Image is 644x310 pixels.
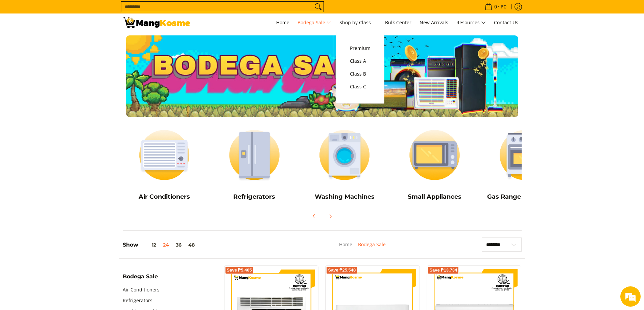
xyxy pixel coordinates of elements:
span: Contact Us [494,19,518,26]
a: Bodega Sale [294,13,335,32]
span: • [483,3,508,10]
h5: Show [123,242,198,248]
span: Class C [350,83,371,91]
a: Refrigerators Refrigerators [213,124,296,205]
span: Shop by Class [339,19,377,27]
a: Air Conditioners Air Conditioners [123,124,206,205]
button: 36 [172,242,185,248]
a: Bulk Center [382,13,415,32]
a: Bodega Sale [358,241,386,248]
span: Bodega Sale [297,19,331,27]
button: Next [323,209,338,224]
span: ₱0 [500,4,507,9]
a: Premium [347,42,374,55]
button: Search [313,2,324,12]
span: Save ₱13,734 [429,268,457,272]
h5: Air Conditioners [123,193,206,201]
a: Class A [347,55,374,67]
span: Home [276,19,289,26]
img: Bodega Sale l Mang Kosme: Cost-Efficient &amp; Quality Home Appliances [123,17,190,28]
span: Class A [350,57,371,65]
button: 24 [160,242,172,248]
h5: Refrigerators [213,193,296,201]
summary: Open [123,274,158,284]
a: Class B [347,67,374,80]
img: Small Appliances [393,124,476,186]
img: Cookers [483,124,567,186]
nav: Breadcrumbs [294,241,431,256]
a: Shop by Class [336,13,380,32]
a: Resources [453,13,489,32]
span: Save ₱5,405 [227,268,252,272]
span: Premium [350,44,371,53]
span: 0 [493,4,498,9]
button: Previous [307,209,321,224]
a: Class C [347,80,374,93]
h5: Gas Range and Cookers [483,193,567,201]
a: Contact Us [491,13,522,32]
h5: Small Appliances [393,193,476,201]
span: New Arrivals [420,19,448,26]
a: Home [273,13,293,32]
a: Air Conditioners [123,284,160,295]
a: Home [339,241,352,248]
button: 48 [185,242,198,248]
nav: Main Menu [197,13,522,32]
h5: Washing Machines [303,193,386,201]
img: Refrigerators [213,124,296,186]
a: New Arrivals [416,13,452,32]
a: Cookers Gas Range and Cookers [483,124,567,205]
a: Washing Machines Washing Machines [303,124,386,205]
span: Save ₱25,548 [328,268,356,272]
button: 12 [138,242,160,248]
span: Bulk Center [385,19,411,26]
a: Refrigerators [123,295,152,306]
a: Small Appliances Small Appliances [393,124,476,205]
img: Air Conditioners [123,124,206,186]
span: Bodega Sale [123,274,158,279]
span: Class B [350,70,371,78]
span: Resources [456,19,486,27]
img: Washing Machines [303,124,386,186]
